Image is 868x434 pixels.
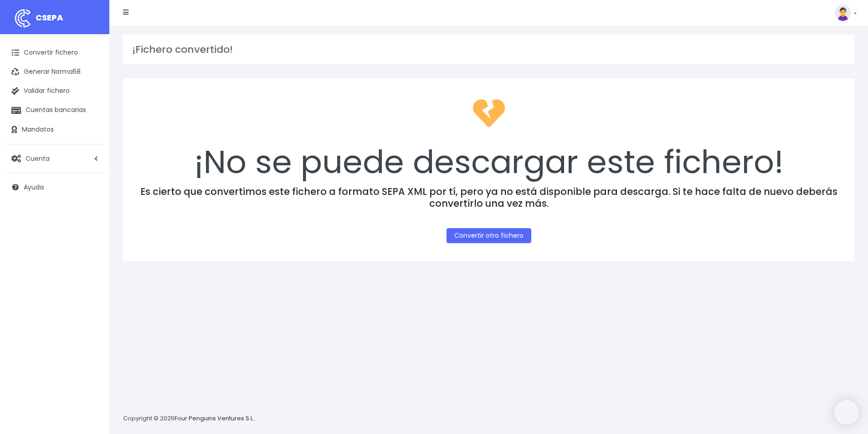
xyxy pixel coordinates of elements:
[175,414,254,423] a: Four Penguins Ventures S.L.
[5,120,105,139] a: Mandatos
[36,12,63,23] span: CSEPA
[5,82,105,101] a: Validar fichero
[123,414,256,424] p: Copyright © 2025 .
[132,44,845,56] h3: ¡Fichero convertido!
[5,149,105,168] a: Cuenta
[5,62,105,82] a: Generar Norma58
[5,101,105,120] a: Cuentas bancarias
[447,228,531,243] a: Convertir otro fichero
[26,153,50,163] span: Cuenta
[11,7,34,30] img: logo
[835,5,851,21] img: profile
[5,43,105,62] a: Convertir fichero
[135,90,842,186] div: ¡No se puede descargar este fichero!
[135,186,842,209] h4: Es cierto que convertimos este fichero a formato SEPA XML por tí, pero ya no está disponible para...
[24,183,44,192] span: Ayuda
[5,178,105,197] a: Ayuda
